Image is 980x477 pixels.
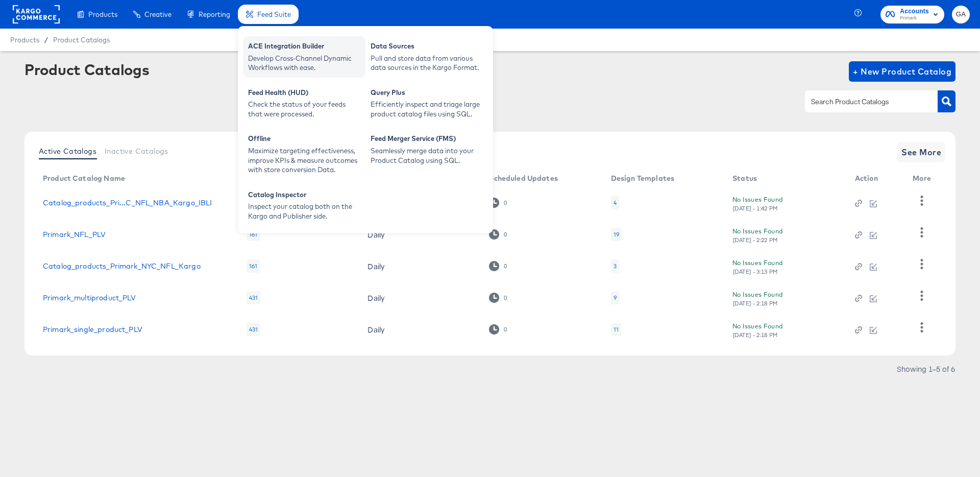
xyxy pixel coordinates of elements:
div: 19 [614,230,619,238]
div: 0 [489,293,507,302]
span: Products [10,36,39,44]
div: 4 [614,199,617,207]
a: Catalog_products_Primark_NYC_NFL_Kargo [43,262,201,270]
td: Daily [359,314,481,345]
span: Reporting [199,10,230,18]
span: Inactive Catalogs [105,147,168,155]
div: 11 [614,325,619,333]
span: Accounts [900,6,929,17]
div: 11 [611,323,621,336]
div: 0 [489,324,507,334]
a: Primark_single_product_PLV [43,325,142,333]
th: More [904,171,943,187]
td: Daily [359,282,481,314]
span: Creative [144,10,171,18]
div: 161 [247,228,260,241]
td: Daily [359,219,481,250]
th: Action [847,171,905,187]
div: 431 [247,323,260,336]
span: / [39,36,53,44]
div: Scheduled Updates [489,174,558,182]
div: 0 [489,229,507,239]
div: 3 [611,259,619,273]
span: Primark [900,14,929,22]
div: 0 [489,261,507,271]
div: 0 [503,294,507,301]
div: Product Catalogs [24,61,149,78]
div: 0 [489,198,507,207]
div: 0 [503,231,507,238]
a: Primark_NFL_PLV [43,230,106,238]
button: See More [897,142,945,162]
a: Primark_multiproduct_PLV [43,294,136,302]
div: Product Catalog Name [43,174,125,182]
div: 0 [503,326,507,333]
div: 9 [611,291,619,304]
span: Active Catalogs [39,147,96,155]
span: Feed Suite [257,10,291,18]
button: + New Product Catalog [849,61,955,82]
button: AccountsPrimark [880,6,944,23]
span: + New Product Catalog [853,64,951,79]
div: 19 [611,228,622,241]
td: Daily [359,250,481,282]
button: GA [952,6,970,23]
div: 9 [614,294,617,302]
span: See More [901,145,941,159]
div: Design Templates [611,174,674,182]
a: Catalog_products_Pri...C_NFL_NBA_Kargo_IBLI [43,199,212,207]
div: 0 [503,263,507,270]
a: Product Catalogs [53,36,110,44]
div: Showing 1–5 of 6 [896,365,955,372]
div: 4 [611,196,619,209]
input: Search Product Catalogs [809,96,918,108]
div: 431 [247,291,260,304]
span: GA [956,9,966,20]
div: 0 [503,199,507,206]
th: Status [724,171,847,187]
div: 3 [614,262,617,270]
div: 161 [247,259,260,273]
span: Products [88,10,117,18]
